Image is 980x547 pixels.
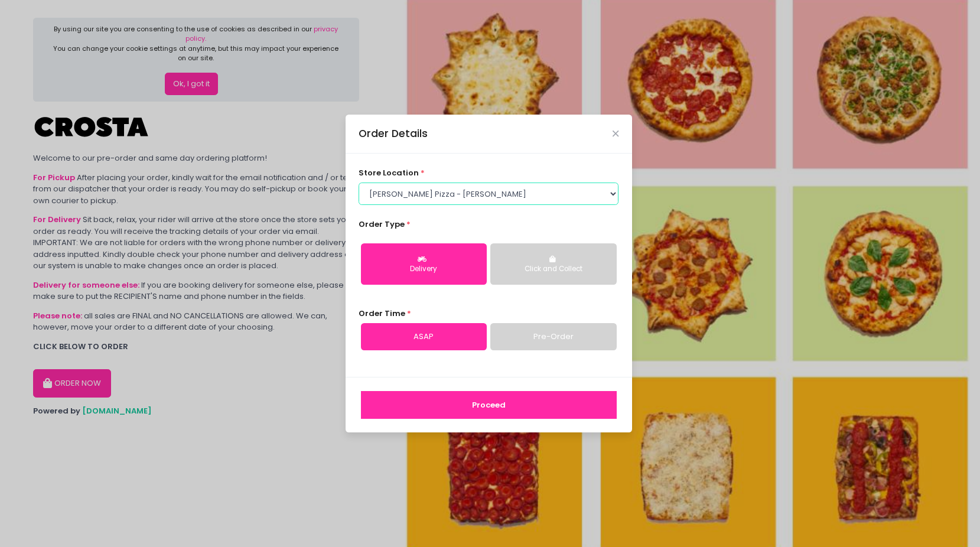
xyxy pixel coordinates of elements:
[499,264,608,275] div: Click and Collect
[361,323,487,350] a: ASAP
[359,126,428,141] div: Order Details
[490,323,616,350] a: Pre-Order
[369,264,478,275] div: Delivery
[490,243,616,285] button: Click and Collect
[359,308,405,319] span: Order Time
[359,219,405,230] span: Order Type
[361,391,617,419] button: Proceed
[361,243,487,285] button: Delivery
[359,167,419,178] span: store location
[613,131,618,136] button: Close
